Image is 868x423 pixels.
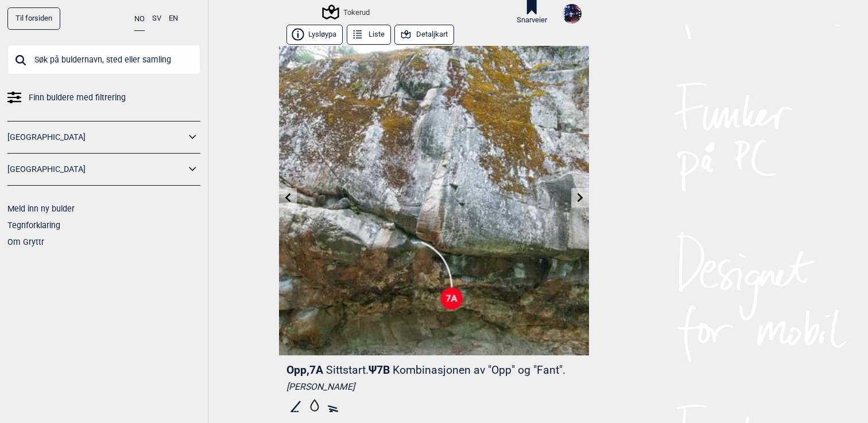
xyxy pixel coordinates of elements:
a: Tegnforklaring [7,221,60,230]
a: Finn buldere med filtrering [7,89,200,106]
span: Ψ 7B [369,363,565,377]
button: Liste [347,25,391,45]
button: SV [152,7,161,30]
p: Kombinasjonen av "Opp" og "Fant". [393,363,565,377]
span: Opp , 7A [286,363,323,377]
a: Om Gryttr [7,237,44,246]
a: Meld inn ny bulder [7,204,75,213]
button: Lysløypa [286,25,343,45]
a: [GEOGRAPHIC_DATA] [7,161,185,178]
button: Detaljkart [394,25,454,45]
img: Opp_190314 [279,46,589,355]
span: Finn buldere med filtrering [29,89,126,106]
a: Til forsiden [7,7,60,30]
button: EN [169,7,178,30]
p: Sittstart. [326,363,369,377]
button: NO [134,7,145,31]
div: Tokerud [324,5,370,19]
img: DSCF8875 [562,4,582,23]
a: [GEOGRAPHIC_DATA] [7,129,185,146]
div: [PERSON_NAME] [286,381,582,393]
input: Søk på buldernavn, sted eller samling [7,45,200,75]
